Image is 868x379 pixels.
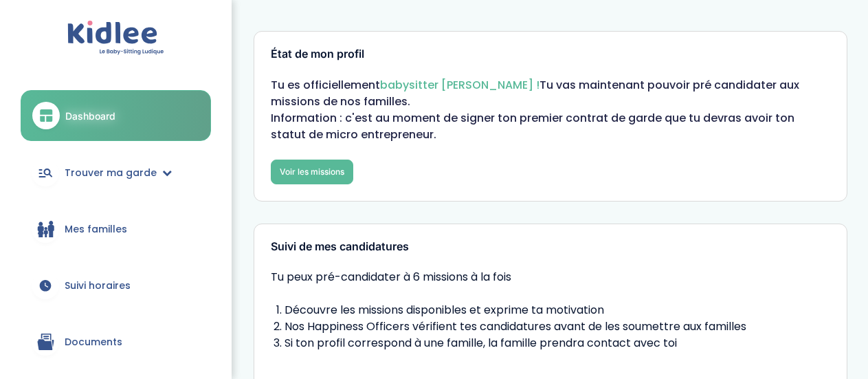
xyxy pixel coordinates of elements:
li: Découvre les missions disponibles et exprime ta motivation [285,302,830,318]
span: Trouver ma garde [65,166,157,180]
span: Suivi horaires [65,279,131,293]
span: babysitter [PERSON_NAME] ! [380,77,539,93]
a: Voir les missions [271,160,353,184]
a: Mes familles [21,204,211,254]
a: Documents [21,317,211,367]
p: Information : c'est au moment de signer ton premier contrat de garde que tu devras avoir ton stat... [271,110,830,143]
span: Dashboard [65,109,115,123]
h3: Suivi de mes candidatures [271,241,830,253]
a: Suivi horaires [21,261,211,310]
span: Documents [65,335,122,349]
a: Dashboard [21,90,211,141]
span: Mes familles [65,222,127,237]
p: Tu es officiellement Tu vas maintenant pouvoir pré candidater aux missions de nos familles. [271,77,830,110]
a: Trouver ma garde [21,148,211,197]
li: Si ton profil correspond à une famille, la famille prendra contact avec toi [285,335,830,351]
img: logo.svg [67,21,164,56]
h3: État de mon profil [271,48,830,61]
li: Nos Happiness Officers vérifient tes candidatures avant de les soumettre aux familles [285,318,830,335]
span: Tu peux pré-candidater à 6 missions à la fois [271,269,830,285]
